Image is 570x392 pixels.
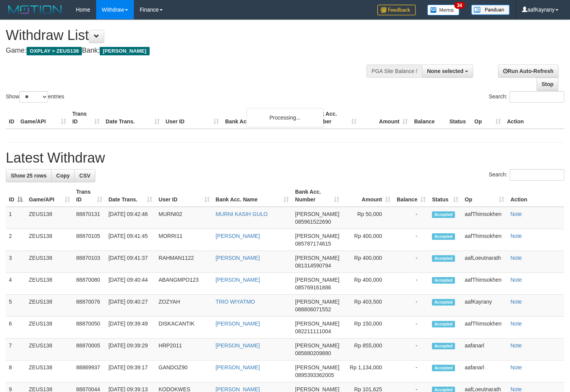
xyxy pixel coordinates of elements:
span: Copy [56,173,70,179]
span: 34 [454,2,465,9]
a: Note [510,299,522,305]
img: Feedback.jpg [377,5,416,15]
td: HRP2011 [155,339,212,360]
a: TRIO WIYATMO [216,299,255,305]
td: 88870076 [73,295,105,317]
span: Copy 088806071552 to clipboard [295,306,331,312]
button: None selected [422,65,473,78]
td: 88870005 [73,339,105,360]
td: ZOZYAH [155,295,212,317]
label: Search: [489,91,564,103]
td: aafLoeutnarath [462,251,507,273]
td: 4 [6,273,26,295]
th: Balance [411,107,446,129]
td: aafKayrany [462,295,507,317]
th: Bank Acc. Number: activate to sort column ascending [292,185,342,207]
div: Processing... [247,108,323,127]
h4: Game: Bank: [6,47,372,55]
span: Accepted [432,277,455,284]
a: [PERSON_NAME] [216,321,260,327]
td: 88869937 [73,360,105,382]
span: Accepted [432,211,455,218]
span: OXPLAY > ZEUS138 [27,47,82,55]
label: Show entries [6,91,64,103]
label: Search: [489,169,564,181]
a: Note [510,255,522,261]
a: [PERSON_NAME] [216,233,260,239]
img: panduan.png [471,5,510,15]
span: Copy 0895393362005 to clipboard [295,372,334,378]
a: Stop [537,78,558,91]
td: 7 [6,339,26,360]
th: Bank Acc. Name [222,107,308,129]
span: [PERSON_NAME] [295,364,339,370]
th: Status [446,107,471,129]
td: 3 [6,251,26,273]
select: Showentries [19,91,48,103]
span: Accepted [432,233,455,240]
span: [PERSON_NAME] [295,255,339,261]
input: Search: [510,91,564,103]
td: [DATE] 09:40:44 [105,273,155,295]
td: aafThimsokhen [462,207,507,229]
td: ZEUS138 [26,273,73,295]
td: Rp 400,000 [342,273,393,295]
a: Copy [51,169,75,182]
td: ZEUS138 [26,339,73,360]
span: [PERSON_NAME] [100,47,149,55]
a: Note [510,277,522,283]
th: Trans ID [69,107,103,129]
th: Date Trans. [103,107,163,129]
td: aafThimsokhen [462,317,507,339]
td: ABANGMPO123 [155,273,212,295]
td: [DATE] 09:40:27 [105,295,155,317]
span: Accepted [432,343,455,349]
th: User ID [163,107,222,129]
a: MURNI KASIH GULO [216,211,268,217]
th: Op: activate to sort column ascending [462,185,507,207]
th: Bank Acc. Name: activate to sort column ascending [213,185,292,207]
td: 88870050 [73,317,105,339]
td: aafanarl [462,360,507,382]
th: Status: activate to sort column ascending [429,185,462,207]
div: PGA Site Balance / [367,65,422,78]
td: - [393,339,429,360]
a: [PERSON_NAME] [216,255,260,261]
th: ID [6,107,17,129]
span: Copy 085769161886 to clipboard [295,284,331,291]
td: Rp 403,500 [342,295,393,317]
th: Game/API [17,107,69,129]
a: Note [510,211,522,217]
h1: Latest Withdraw [6,150,564,166]
td: - [393,360,429,382]
a: Run Auto-Refresh [498,65,558,78]
td: ZEUS138 [26,207,73,229]
span: Copy 085787174615 to clipboard [295,241,331,247]
td: [DATE] 09:42:46 [105,207,155,229]
td: - [393,295,429,317]
a: [PERSON_NAME] [216,342,260,349]
td: Rp 150,000 [342,317,393,339]
td: - [393,273,429,295]
td: ZEUS138 [26,360,73,382]
a: Note [510,342,522,349]
th: Action [507,185,564,207]
td: - [393,317,429,339]
td: GANDOZ90 [155,360,212,382]
th: Game/API: activate to sort column ascending [26,185,73,207]
td: 5 [6,295,26,317]
td: - [393,229,429,251]
a: [PERSON_NAME] [216,364,260,370]
a: CSV [74,169,95,182]
td: [DATE] 09:39:49 [105,317,155,339]
span: [PERSON_NAME] [295,211,339,217]
td: MORRI11 [155,229,212,251]
span: [PERSON_NAME] [295,277,339,283]
td: ZEUS138 [26,251,73,273]
td: [DATE] 09:41:45 [105,229,155,251]
td: aafThimsokhen [462,229,507,251]
td: - [393,207,429,229]
td: ZEUS138 [26,317,73,339]
img: Button%20Memo.svg [427,5,460,15]
td: Rp 855,000 [342,339,393,360]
